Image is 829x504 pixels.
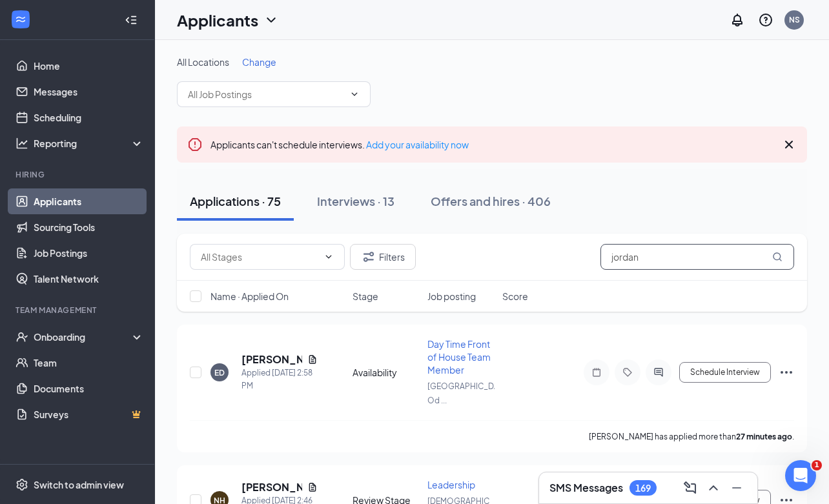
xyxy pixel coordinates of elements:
svg: QuestionInfo [758,12,773,28]
a: Home [34,53,144,79]
input: All Stages [201,250,318,264]
svg: Ellipses [779,365,794,380]
svg: WorkstreamLogo [14,13,27,26]
h3: SMS Messages [549,481,623,495]
h1: Applicants [177,9,258,31]
button: Minimize [726,478,747,498]
svg: Tag [620,367,635,378]
span: Applicants can't schedule interviews. [210,139,469,150]
svg: Settings [15,478,28,491]
svg: Note [589,367,604,378]
svg: Cross [781,137,797,152]
div: Applied [DATE] 2:58 PM [241,367,318,392]
div: Team Management [15,305,141,316]
a: Scheduling [34,105,144,130]
p: [PERSON_NAME] has applied more than . [589,431,794,442]
div: Onboarding [34,330,133,343]
span: [GEOGRAPHIC_DATA] Od ... [427,381,509,405]
svg: MagnifyingGlass [772,252,783,262]
h5: [PERSON_NAME] [241,480,302,494]
div: Reporting [34,137,145,150]
input: Search in applications [600,244,794,270]
svg: ChevronDown [323,252,334,262]
span: Leadership [427,479,475,490]
svg: ChevronDown [349,89,360,99]
span: Stage [353,290,378,303]
span: Job posting [427,290,476,303]
a: Sourcing Tools [34,214,144,240]
span: 1 [812,460,822,470]
div: Switch to admin view [34,478,124,491]
svg: ChevronUp [706,480,721,496]
div: Interviews · 13 [317,193,394,209]
button: ComposeMessage [680,478,701,498]
div: 169 [635,483,651,494]
a: Documents [34,376,144,401]
div: Availability [353,366,420,379]
b: 27 minutes ago [736,432,792,441]
input: All Job Postings [188,87,344,101]
svg: Notifications [730,12,745,28]
div: ED [214,367,225,378]
a: Applicants [34,188,144,214]
button: Schedule Interview [679,362,771,383]
svg: Analysis [15,137,28,150]
div: NS [789,14,800,25]
div: Applications · 75 [190,193,281,209]
div: Hiring [15,169,141,180]
svg: Minimize [729,480,744,496]
svg: ChevronDown [263,12,279,28]
button: Filter Filters [350,244,416,270]
svg: ComposeMessage [682,480,698,496]
iframe: Intercom live chat [785,460,816,491]
a: Add your availability now [366,139,469,150]
svg: Document [307,354,318,365]
svg: UserCheck [15,330,28,343]
svg: Collapse [125,14,138,26]
svg: ActiveChat [651,367,666,378]
span: Score [502,290,528,303]
svg: Filter [361,249,376,265]
span: Day Time Front of House Team Member [427,338,491,376]
a: SurveysCrown [34,401,144,427]
a: Job Postings [34,240,144,266]
span: Change [242,56,276,68]
svg: Error [187,137,203,152]
div: Offers and hires · 406 [431,193,551,209]
span: Name · Applied On [210,290,289,303]
a: Talent Network [34,266,144,292]
button: ChevronUp [703,478,724,498]
h5: [PERSON_NAME] [241,352,302,367]
span: All Locations [177,56,229,68]
a: Team [34,350,144,376]
svg: Document [307,482,318,492]
a: Messages [34,79,144,105]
